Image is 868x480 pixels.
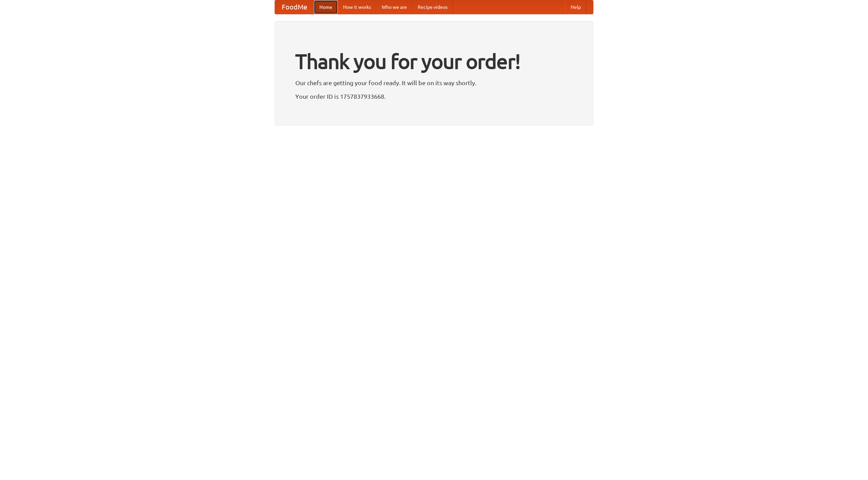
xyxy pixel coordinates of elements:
[295,91,573,101] p: Your order ID is 1757837933668.
[295,78,573,88] p: Our chefs are getting your food ready. It will be on its way shortly.
[314,0,338,14] a: Home
[565,0,586,14] a: Help
[295,45,573,78] h1: Thank you for your order!
[376,0,412,14] a: Who we are
[412,0,453,14] a: Recipe videos
[275,0,314,14] a: FoodMe
[338,0,376,14] a: How it works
